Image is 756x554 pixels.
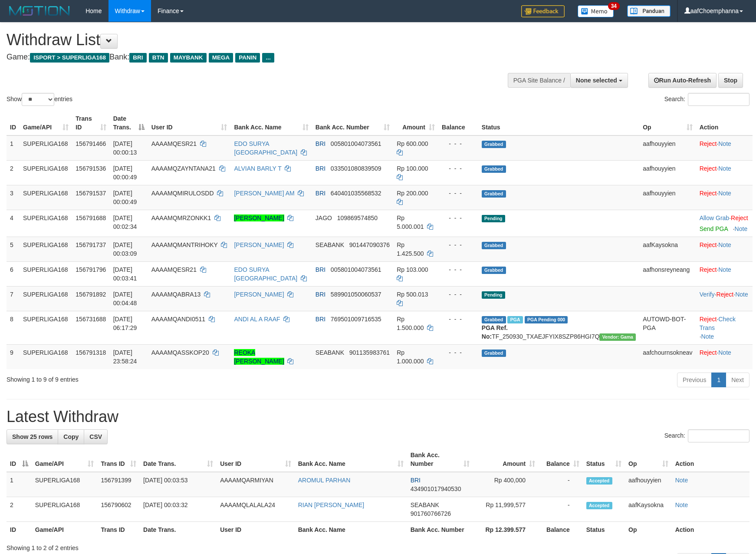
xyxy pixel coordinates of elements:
[442,139,475,148] div: - - -
[482,267,506,274] span: Grabbed
[316,291,325,298] span: BRI
[151,349,209,356] span: AAAAMQASSKOP20
[482,215,505,222] span: Pending
[140,472,217,497] td: [DATE] 00:03:53
[316,349,344,356] span: SEABANK
[76,349,106,356] span: 156791318
[583,447,625,472] th: Status: activate to sort column ascending
[316,241,344,248] span: SEABANK
[438,111,478,135] th: Balance
[63,433,79,440] span: Copy
[482,350,506,357] span: Grabbed
[148,111,231,135] th: User ID: activate to sort column ascending
[570,73,628,88] button: None selected
[316,140,325,147] span: BRI
[717,291,734,298] a: Reject
[113,266,137,282] span: [DATE] 00:03:41
[700,241,717,248] a: Reject
[20,185,72,210] td: SUPERLIGA168
[393,111,438,135] th: Amount: activate to sort column ascending
[298,501,364,508] a: RIAN [PERSON_NAME]
[76,140,106,147] span: 156791466
[230,111,312,135] th: Bank Acc. Name: activate to sort column ascending
[298,477,351,484] a: AROMUL PARHAN
[407,447,473,472] th: Bank Acc. Number: activate to sort column ascending
[20,286,72,311] td: SUPERLIGA168
[696,210,753,237] td: ·
[7,472,32,497] td: 1
[7,497,32,522] td: 2
[482,190,506,198] span: Grabbed
[718,349,731,356] a: Note
[72,111,109,135] th: Trans ID: activate to sort column ascending
[30,53,109,63] span: ISPORT > SUPERLIGA168
[478,111,639,135] th: Status
[672,522,749,538] th: Action
[7,540,749,552] div: Showing 1 to 2 of 2 entries
[442,348,475,357] div: - - -
[539,447,583,472] th: Balance: activate to sort column ascending
[625,497,672,522] td: aafKaysokna
[397,214,424,230] span: Rp 5.000.001
[576,77,617,84] span: None selected
[113,316,137,331] span: [DATE] 06:17:29
[76,214,106,221] span: 156791688
[349,241,390,248] span: Copy 901447090376 to clipboard
[688,429,749,442] input: Search:
[110,111,148,135] th: Date Trans.: activate to sort column descending
[696,311,753,344] td: · ·
[149,53,168,63] span: BTN
[7,522,32,538] th: ID
[151,165,216,172] span: AAAAMQZAYNTANA21
[234,291,284,298] a: [PERSON_NAME]
[331,165,381,172] span: Copy 033501080839509 to clipboard
[411,477,421,484] span: BRI
[696,344,753,369] td: ·
[20,311,72,344] td: SUPERLIGA168
[525,316,568,323] span: PGA Pending
[700,316,736,331] a: Check Trans
[718,165,731,172] a: Note
[583,522,625,538] th: Status
[113,241,137,257] span: [DATE] 00:03:09
[331,190,381,197] span: Copy 640401035568532 to clipboard
[7,261,20,286] td: 6
[262,53,274,63] span: ...
[639,185,696,210] td: aafhouyyien
[316,190,325,197] span: BRI
[700,214,731,221] span: ·
[625,522,672,538] th: Op
[151,316,206,323] span: AAAAMQANDI0511
[7,344,20,369] td: 9
[700,349,717,356] a: Reject
[316,165,325,172] span: BRI
[407,522,473,538] th: Bank Acc. Number
[700,225,728,232] a: Send PGA
[129,53,146,63] span: BRI
[664,93,749,106] label: Search:
[20,237,72,261] td: SUPERLIGA168
[113,190,137,205] span: [DATE] 00:00:49
[7,4,72,17] img: MOTION_logo.png
[700,190,717,197] a: Reject
[20,344,72,369] td: SUPERLIGA168
[700,140,717,147] a: Reject
[7,210,20,237] td: 4
[625,472,672,497] td: aafhouyyien
[234,214,284,221] a: [PERSON_NAME]
[7,237,20,261] td: 5
[411,501,439,508] span: SEABANK
[586,477,612,485] span: Accepted
[20,160,72,185] td: SUPERLIGA168
[113,140,137,156] span: [DATE] 00:00:13
[675,477,688,484] a: Note
[677,373,712,387] a: Previous
[234,140,297,156] a: EDO SURYA [GEOGRAPHIC_DATA]
[113,165,137,181] span: [DATE] 00:00:49
[76,266,106,273] span: 156791796
[84,429,108,444] a: CSV
[397,316,424,331] span: Rp 1.500.000
[411,510,451,517] span: Copy 901760766726 to clipboard
[442,241,475,249] div: - - -
[113,349,137,365] span: [DATE] 23:58:24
